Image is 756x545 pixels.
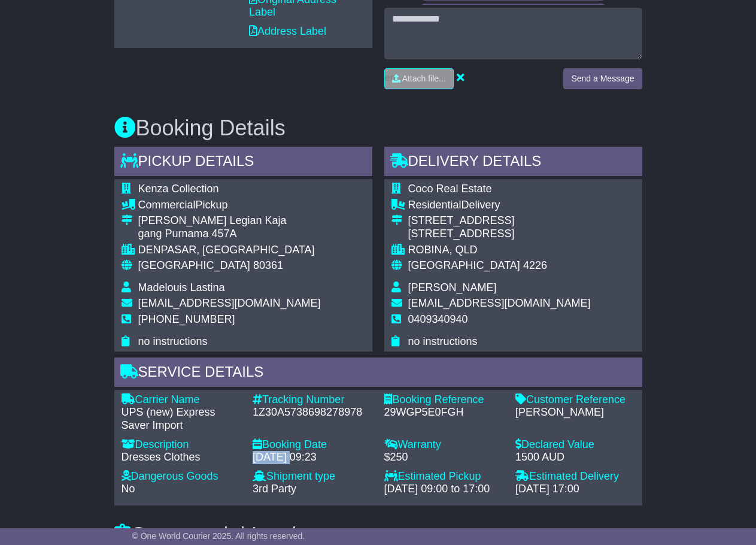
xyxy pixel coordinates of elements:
[523,259,547,271] span: 4226
[253,406,372,419] div: 1Z30A5738698278978
[384,470,504,483] div: Estimated Pickup
[384,147,642,179] div: Delivery Details
[122,451,241,464] div: Dresses Clothes
[138,313,235,325] span: [PHONE_NUMBER]
[249,25,326,37] a: Address Label
[515,406,635,419] div: [PERSON_NAME]
[122,406,241,432] div: UPS (new) Express Saver Import
[384,483,504,496] div: [DATE] 09:00 to 17:00
[384,393,504,407] div: Booking Reference
[138,228,321,241] div: gang Purnama 457A
[138,259,250,271] span: [GEOGRAPHIC_DATA]
[122,483,135,495] span: No
[515,438,635,452] div: Declared Value
[122,470,241,483] div: Dangerous Goods
[384,438,504,452] div: Warranty
[138,297,321,309] span: [EMAIL_ADDRESS][DOMAIN_NAME]
[408,199,462,211] span: Residential
[408,335,478,347] span: no instructions
[515,451,635,464] div: 1500 AUD
[138,214,321,228] div: [PERSON_NAME] Legian Kaja
[138,244,321,257] div: DENPASAR, [GEOGRAPHIC_DATA]
[384,406,504,419] div: 29WGP5E0FGH
[138,281,225,293] span: Madelouis Lastina
[408,297,591,309] span: [EMAIL_ADDRESS][DOMAIN_NAME]
[515,483,635,496] div: [DATE] 17:00
[408,313,468,325] span: 0409340940
[138,183,219,195] span: Kenza Collection
[408,259,520,271] span: [GEOGRAPHIC_DATA]
[122,438,241,452] div: Description
[408,281,497,293] span: [PERSON_NAME]
[563,68,642,89] button: Send a Message
[253,259,283,271] span: 80361
[408,244,591,257] div: ROBINA, QLD
[408,199,591,212] div: Delivery
[408,183,492,195] span: Coco Real Estate
[408,228,591,241] div: [STREET_ADDRESS]
[114,116,642,140] h3: Booking Details
[138,199,321,212] div: Pickup
[114,358,642,390] div: Service Details
[515,393,635,407] div: Customer Reference
[114,147,372,179] div: Pickup Details
[253,470,372,483] div: Shipment type
[132,531,305,541] span: © One World Courier 2025. All rights reserved.
[253,451,372,464] div: [DATE] 09:23
[253,438,372,452] div: Booking Date
[408,214,591,228] div: [STREET_ADDRESS]
[515,470,635,483] div: Estimated Delivery
[122,393,241,407] div: Carrier Name
[138,199,196,211] span: Commercial
[253,483,296,495] span: 3rd Party
[253,393,372,407] div: Tracking Number
[138,335,208,347] span: no instructions
[384,451,504,464] div: $250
